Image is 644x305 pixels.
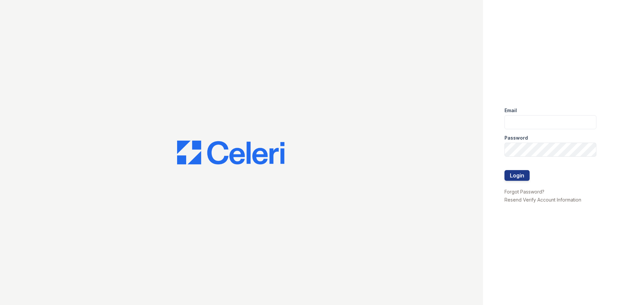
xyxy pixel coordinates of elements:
[504,189,544,195] a: Forgot Password?
[504,135,528,141] label: Password
[504,197,581,203] a: Resend Verify Account Information
[504,170,530,181] button: Login
[504,107,517,114] label: Email
[177,141,284,165] img: CE_Logo_Blue-a8612792a0a2168367f1c8372b55b34899dd931a85d93a1a3d3e32e68fde9ad4.png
